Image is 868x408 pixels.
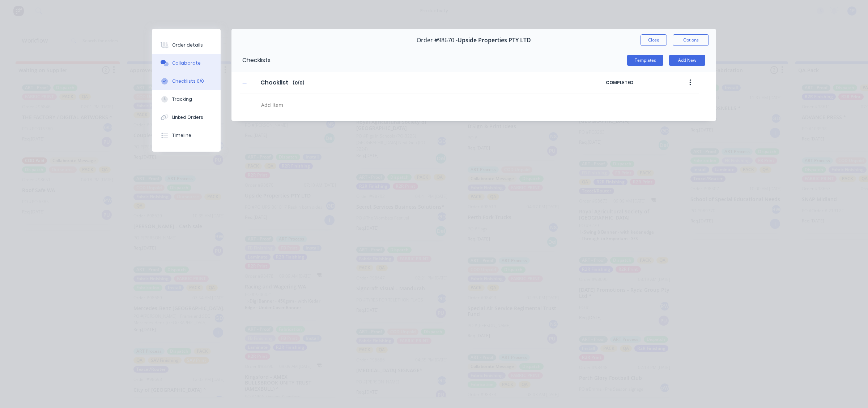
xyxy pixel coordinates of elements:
[417,37,458,44] span: Order #98670 -
[152,54,221,72] button: Collaborate
[627,55,663,66] button: Templates
[606,79,667,86] span: COMPLETED
[172,78,204,84] div: Checklists 0/0
[152,108,221,126] button: Linked Orders
[152,36,221,54] button: Order details
[152,72,221,90] button: Checklists 0/0
[293,80,304,86] span: ( 0 / 0 )
[669,55,705,66] button: Add New
[458,37,531,44] span: Upside Properties PTY LTD
[673,34,709,46] button: Options
[256,77,293,88] input: Enter Checklist name
[172,96,192,103] div: Tracking
[172,60,201,66] div: Collaborate
[231,49,271,72] div: Checklists
[172,114,203,121] div: Linked Orders
[172,42,203,48] div: Order details
[152,126,221,144] button: Timeline
[152,90,221,108] button: Tracking
[172,132,191,139] div: Timeline
[641,34,667,46] button: Close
